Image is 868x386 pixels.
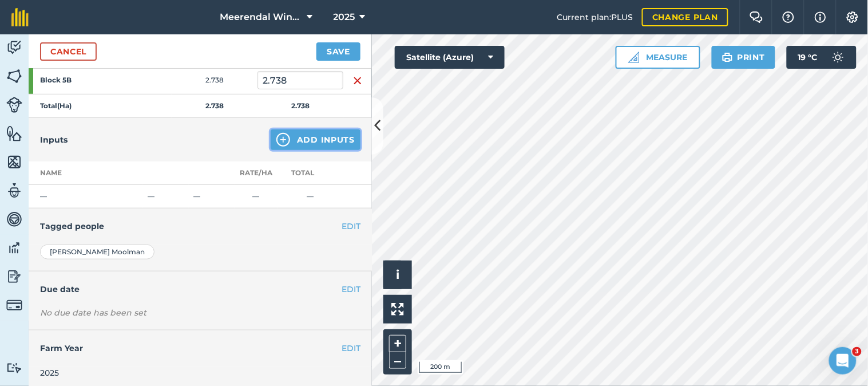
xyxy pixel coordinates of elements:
[6,68,22,85] img: svg+xml;base64,PHN2ZyB4bWxucz0iaHR0cDovL3d3dy53My5vcmcvMjAwMC9zdmciIHdpZHRoPSI1NiIgaGVpZ2h0PSI2MC...
[143,185,189,208] td: —
[6,211,22,228] img: svg+xml;base64,PD94bWwgdmVyc2lvbj0iMS4wIiBlbmNvZGluZz0idXRmLTgiPz4KPCEtLSBHZW5lcmF0b3I6IEFkb2JlIE...
[616,46,700,69] button: Measure
[205,101,224,110] strong: 2.738
[40,283,360,296] h4: Due date
[342,220,360,233] button: EDIT
[6,268,22,285] img: svg+xml;base64,PD94bWwgdmVyc2lvbj0iMS4wIiBlbmNvZGluZz0idXRmLTgiPz4KPCEtLSBHZW5lcmF0b3I6IEFkb2JlIE...
[334,10,355,24] span: 2025
[642,8,728,26] a: Change plan
[628,52,640,63] img: Ruler icon
[271,129,360,150] button: Add Inputs
[235,185,278,208] td: —
[395,46,505,69] button: Satellite (Azure)
[11,8,29,26] img: fieldmargin Logo
[6,363,22,373] img: svg+xml;base64,PD94bWwgdmVyc2lvbj0iMS4wIiBlbmNvZGluZz0idXRmLTgiPz4KPCEtLSBHZW5lcmF0b3I6IEFkb2JlIE...
[276,133,290,147] img: svg+xml;base64,PHN2ZyB4bWxucz0iaHR0cDovL3d3dy53My5vcmcvMjAwMC9zdmciIHdpZHRoPSIxNCIgaGVpZ2h0PSIyNC...
[40,342,360,355] h4: Farm Year
[712,46,776,69] button: Print
[342,342,360,355] button: EDIT
[6,239,22,257] img: svg+xml;base64,PD94bWwgdmVyc2lvbj0iMS4wIiBlbmNvZGluZz0idXRmLTgiPz4KPCEtLSBHZW5lcmF0b3I6IEFkb2JlIE...
[40,133,68,146] h4: Inputs
[557,11,633,23] span: Current plan : PLUS
[220,10,303,24] span: Meerendal Wine Estate
[829,347,857,375] iframe: Intercom live chat
[750,11,763,23] img: Two speech bubbles overlapping with the left bubble in the forefront
[29,162,143,185] th: Name
[853,347,862,356] span: 3
[342,283,360,296] button: EDIT
[798,46,818,69] span: 19 ° C
[40,367,360,379] div: 2025
[40,220,360,233] h4: Tagged people
[787,46,857,69] button: 19 °C
[291,101,310,110] strong: 2.738
[278,185,343,208] td: —
[6,297,22,313] img: svg+xml;base64,PD94bWwgdmVyc2lvbj0iMS4wIiBlbmNvZGluZz0idXRmLTgiPz4KPCEtLSBHZW5lcmF0b3I6IEFkb2JlIE...
[40,101,72,110] strong: Total ( Ha )
[722,50,733,64] img: svg+xml;base64,PHN2ZyB4bWxucz0iaHR0cDovL3d3dy53My5vcmcvMjAwMC9zdmciIHdpZHRoPSIxOSIgaGVpZ2h0PSIyNC...
[383,261,412,289] button: i
[389,335,406,352] button: +
[278,162,343,185] th: Total
[6,182,22,199] img: svg+xml;base64,PD94bWwgdmVyc2lvbj0iMS4wIiBlbmNvZGluZz0idXRmLTgiPz4KPCEtLSBHZW5lcmF0b3I6IEFkb2JlIE...
[29,185,143,208] td: —
[6,39,22,56] img: svg+xml;base64,PD94bWwgdmVyc2lvbj0iMS4wIiBlbmNvZGluZz0idXRmLTgiPz4KPCEtLSBHZW5lcmF0b3I6IEFkb2JlIE...
[6,97,22,113] img: svg+xml;base64,PD94bWwgdmVyc2lvbj0iMS4wIiBlbmNvZGluZz0idXRmLTgiPz4KPCEtLSBHZW5lcmF0b3I6IEFkb2JlIE...
[353,74,362,88] img: svg+xml;base64,PHN2ZyB4bWxucz0iaHR0cDovL3d3dy53My5vcmcvMjAwMC9zdmciIHdpZHRoPSIxNiIgaGVpZ2h0PSIyNC...
[40,245,154,259] div: [PERSON_NAME] Moolman
[235,162,278,185] th: Rate/ Ha
[6,153,22,171] img: svg+xml;base64,PHN2ZyB4bWxucz0iaHR0cDovL3d3dy53My5vcmcvMjAwMC9zdmciIHdpZHRoPSI1NiIgaGVpZ2h0PSI2MC...
[782,11,795,23] img: A question mark icon
[40,307,360,318] div: No due date has been set
[827,46,850,69] img: svg+xml;base64,PD94bWwgdmVyc2lvbj0iMS4wIiBlbmNvZGluZz0idXRmLTgiPz4KPCEtLSBHZW5lcmF0b3I6IEFkb2JlIE...
[815,10,826,24] img: svg+xml;base64,PHN2ZyB4bWxucz0iaHR0cDovL3d3dy53My5vcmcvMjAwMC9zdmciIHdpZHRoPSIxNyIgaGVpZ2h0PSIxNy...
[396,267,399,282] span: i
[40,42,97,61] a: Cancel
[846,11,859,23] img: A cog icon
[391,303,404,316] img: Four arrows, one pointing top left, one top right, one bottom right and the last bottom left
[389,352,406,369] button: –
[172,66,257,94] td: 2.738
[40,76,129,85] strong: Block 5B
[189,185,235,208] td: —
[6,125,22,142] img: svg+xml;base64,PHN2ZyB4bWxucz0iaHR0cDovL3d3dy53My5vcmcvMjAwMC9zdmciIHdpZHRoPSI1NiIgaGVpZ2h0PSI2MC...
[316,42,360,61] button: Save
